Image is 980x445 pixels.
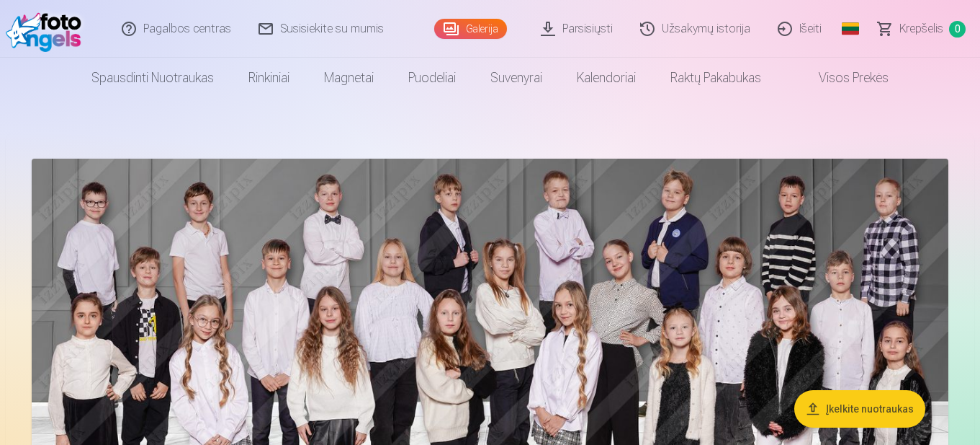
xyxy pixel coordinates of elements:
a: Rinkiniai [231,58,307,98]
a: Kalendoriai [559,58,653,98]
a: Spausdinti nuotraukas [74,58,231,98]
span: Krepšelis [899,20,943,38]
a: Raktų pakabukas [653,58,778,98]
a: Puodeliai [391,58,473,98]
a: Visos prekės [778,58,906,98]
a: Suvenyrai [473,58,559,98]
button: Įkelkite nuotraukas [794,390,925,428]
img: /fa5 [6,6,89,52]
a: Magnetai [307,58,391,98]
a: Galerija [434,19,507,39]
span: 0 [949,21,966,38]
